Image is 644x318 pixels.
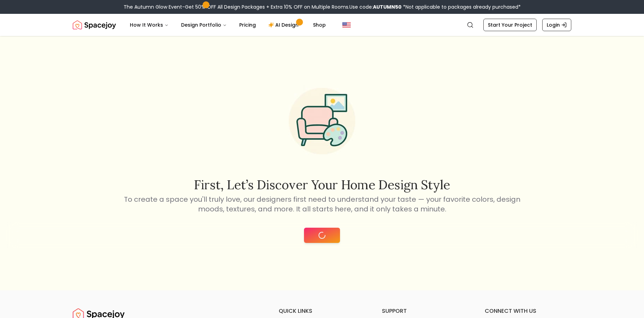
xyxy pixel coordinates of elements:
[279,307,365,315] h6: quick links
[124,18,331,32] nav: Main
[73,18,116,32] img: Spacejoy Logo
[123,194,521,214] p: To create a space you'll truly love, our designers first need to understand your taste — your fav...
[349,3,402,10] span: Use code:
[176,18,232,32] button: Design Portfolio
[485,307,571,315] h6: connect with us
[382,307,468,315] h6: support
[234,18,261,32] a: Pricing
[124,18,174,32] button: How It Works
[402,3,521,10] span: *Not applicable to packages already purchased*
[73,14,571,36] nav: Global
[342,21,351,29] img: United States
[542,19,571,31] a: Login
[123,178,521,192] h2: First, let’s discover your home design style
[278,77,366,165] img: Start Style Quiz Illustration
[73,18,116,32] a: Spacejoy
[483,19,537,31] a: Start Your Project
[373,3,402,10] b: AUTUMN50
[124,3,521,10] div: The Autumn Glow Event-Get 50% OFF All Design Packages + Extra 10% OFF on Multiple Rooms.
[307,18,331,32] a: Shop
[263,18,306,32] a: AI Design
